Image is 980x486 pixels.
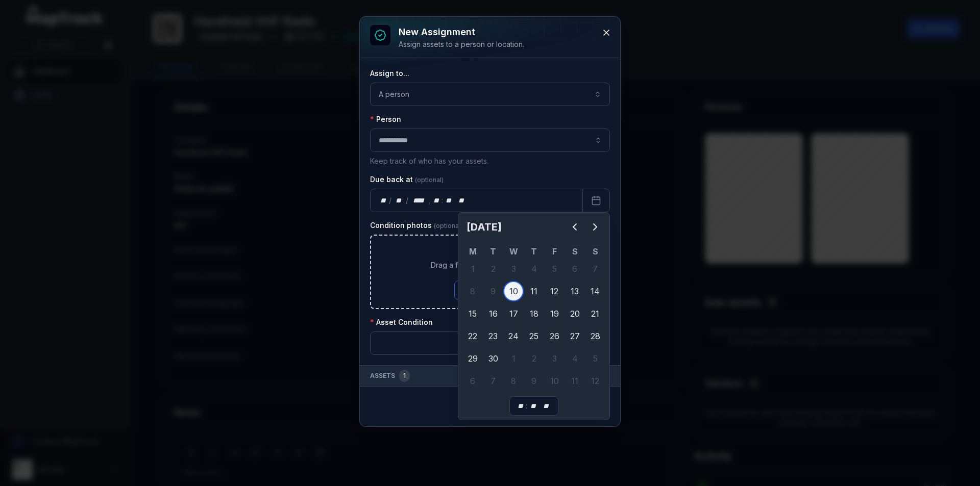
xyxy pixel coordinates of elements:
[585,371,605,391] div: Sunday 12 October 2025
[431,195,442,206] div: hour,
[483,303,503,324] div: 16
[462,245,605,392] table: September 2025
[565,303,585,324] div: 20
[454,280,526,300] button: Browse Files
[389,195,393,206] div: /
[483,326,503,346] div: Tuesday 23 September 2025
[524,326,544,346] div: 25
[503,281,524,301] div: Today, Wednesday 10 September 2025, First available date
[462,245,483,258] th: M
[565,371,585,391] div: Saturday 11 October 2025
[370,220,462,231] label: Condition photos
[585,326,605,346] div: Sunday 28 September 2025
[399,39,524,49] div: Assign assets to a person or location.
[585,281,605,301] div: Sunday 14 September 2025
[524,281,544,301] div: 11
[462,326,483,346] div: Monday 22 September 2025
[503,326,524,346] div: Wednesday 24 September 2025
[483,326,503,346] div: 23
[503,303,524,324] div: Wednesday 17 September 2025
[565,245,585,258] th: S
[503,348,524,369] div: 1
[544,371,565,391] div: Friday 10 October 2025
[585,348,605,369] div: 5
[503,371,524,391] div: 8
[528,401,538,411] div: minute,
[462,259,483,279] div: Monday 1 September 2025
[370,174,444,185] label: Due back at
[565,217,585,237] button: Previous
[544,348,565,369] div: Friday 3 October 2025
[462,371,483,391] div: Monday 6 October 2025
[431,260,550,270] span: Drag a file here, or click to browse.
[399,370,410,382] div: 1
[462,348,483,369] div: Monday 29 September 2025
[462,303,483,324] div: Monday 15 September 2025
[544,326,565,346] div: 26
[544,326,565,346] div: Friday 26 September 2025
[544,371,565,391] div: 10
[524,259,544,279] div: Thursday 4 September 2025
[503,303,524,324] div: 17
[483,281,503,301] div: Tuesday 9 September 2025
[462,281,483,301] div: 8
[370,370,410,382] span: Assets
[565,281,585,301] div: Saturday 13 September 2025
[503,348,524,369] div: Wednesday 1 October 2025
[544,303,565,324] div: 19
[524,281,544,301] div: Thursday 11 September 2025
[565,326,585,346] div: Saturday 27 September 2025
[565,348,585,369] div: Saturday 4 October 2025
[544,303,565,324] div: Friday 19 September 2025
[483,371,503,391] div: 7
[462,326,483,346] div: 22
[544,281,565,301] div: 12
[544,281,565,301] div: Friday 12 September 2025
[483,348,503,369] div: Tuesday 30 September 2025
[585,245,605,258] th: S
[524,371,544,391] div: 9
[565,371,585,391] div: 11
[524,326,544,346] div: Thursday 25 September 2025
[462,348,483,369] div: 29
[406,195,409,206] div: /
[399,25,524,39] h3: New assignment
[585,217,605,237] button: Next
[565,259,585,279] div: 6
[370,317,433,327] label: Asset Condition
[462,303,483,324] div: 15
[565,326,585,346] div: 27
[483,348,503,369] div: 30
[467,220,565,234] h2: [DATE]
[524,303,544,324] div: 18
[516,401,526,411] div: hour,
[503,281,524,301] div: 10
[526,401,528,411] div: :
[462,371,483,391] div: 6
[565,281,585,301] div: 13
[483,371,503,391] div: Tuesday 7 October 2025
[503,326,524,346] div: 24
[565,303,585,324] div: Saturday 20 September 2025
[409,195,428,206] div: year,
[541,401,552,411] div: am/pm,
[585,303,605,324] div: 21
[483,259,503,279] div: 2
[462,259,483,279] div: 1
[442,195,444,206] div: :
[565,259,585,279] div: Saturday 6 September 2025
[585,371,605,391] div: 12
[370,114,401,124] label: Person
[585,303,605,324] div: Sunday 21 September 2025
[503,259,524,279] div: Wednesday 3 September 2025
[565,348,585,369] div: 4
[524,371,544,391] div: Thursday 9 October 2025
[462,217,605,416] div: Calendar
[582,189,610,212] button: Calendar
[544,348,565,369] div: 3
[524,245,544,258] th: T
[456,195,468,206] div: am/pm,
[462,281,483,301] div: Monday 8 September 2025
[524,303,544,324] div: Thursday 18 September 2025
[585,348,605,369] div: Sunday 5 October 2025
